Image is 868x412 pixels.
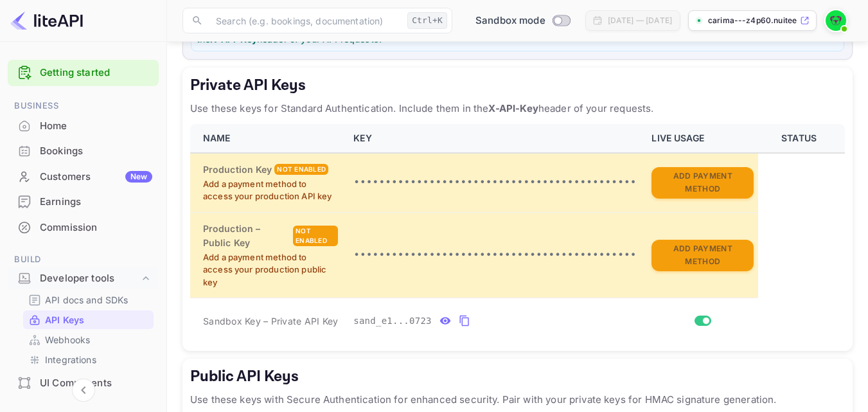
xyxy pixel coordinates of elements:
[8,190,159,215] div: Earnings
[8,165,159,188] a: CustomersNew
[608,15,672,26] div: [DATE] — [DATE]
[203,178,338,203] p: Add a payment method to access your production API key
[8,190,159,213] a: Earnings
[10,10,83,31] img: LiteAPI logo
[274,164,328,175] div: Not enabled
[708,15,797,26] p: carima---z4p60.nuitee....
[40,195,152,210] div: Earnings
[40,170,152,184] div: Customers
[8,114,159,138] a: Home
[40,66,152,80] a: Getting started
[353,175,636,190] p: •••••••••••••••••••••••••••••••••••••••••••••
[28,293,148,307] a: API docs and SDKs
[651,167,754,199] button: Add Payment Method
[8,215,159,240] div: Commission
[210,33,256,44] strong: X-API-Key
[203,316,338,327] span: Sandbox Key – Private API Key
[190,124,346,153] th: NAME
[8,215,159,239] a: Commission
[346,124,644,153] th: KEY
[203,222,290,250] h6: Production – Public Key
[8,253,159,267] span: Build
[470,13,575,28] div: Switch to Production mode
[8,114,159,139] div: Home
[125,171,152,183] div: New
[23,330,154,349] div: Webhooks
[23,310,154,329] div: API Keys
[8,371,159,396] div: UI Components
[190,366,845,387] h5: Public API Keys
[28,313,148,327] a: API Keys
[8,267,159,290] div: Developer tools
[40,144,152,159] div: Bookings
[190,75,845,96] h5: Private API Keys
[190,101,845,116] p: Use these keys for Standard Authentication. Include them in the header of your requests.
[8,99,159,113] span: Business
[208,8,402,33] input: Search (e.g. bookings, documentation)
[758,124,845,153] th: STATUS
[353,314,432,328] span: sand_e1...0723
[353,247,636,263] p: •••••••••••••••••••••••••••••••••••••••••••••
[488,102,538,114] strong: X-API-Key
[8,165,159,190] div: CustomersNew
[475,13,545,28] span: Sandbox mode
[8,139,159,163] a: Bookings
[40,220,152,235] div: Commission
[23,350,154,369] div: Integrations
[190,392,845,408] p: Use these keys with Secure Authentication for enhanced security. Pair with your private keys for ...
[72,379,95,402] button: Collapse navigation
[651,176,754,187] a: Add Payment Method
[293,226,338,246] div: Not enabled
[23,291,154,309] div: API docs and SDKs
[203,251,338,289] p: Add a payment method to access your production public key
[826,10,846,31] img: Carima #
[40,119,152,134] div: Home
[8,139,159,164] div: Bookings
[651,240,754,271] button: Add Payment Method
[45,353,96,366] p: Integrations
[190,124,845,343] table: private api keys table
[28,353,148,366] a: Integrations
[45,313,84,327] p: API Keys
[407,12,447,29] div: Ctrl+K
[40,376,152,391] div: UI Components
[8,60,159,86] div: Getting started
[651,249,754,260] a: Add Payment Method
[28,333,148,346] a: Webhooks
[8,371,159,395] a: UI Components
[203,163,272,177] h6: Production Key
[45,293,128,307] p: API docs and SDKs
[45,333,90,346] p: Webhooks
[644,124,758,153] th: LIVE USAGE
[40,271,139,286] div: Developer tools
